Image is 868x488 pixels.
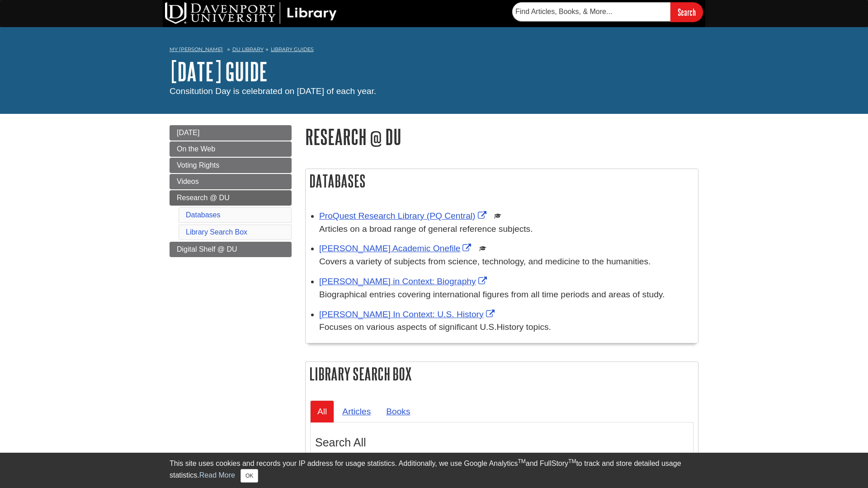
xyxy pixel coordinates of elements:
[315,436,689,449] h3: Search All
[170,46,223,53] a: My [PERSON_NAME]
[518,458,525,465] sup: TM
[306,169,698,193] h2: Databases
[170,158,292,173] a: Voting Rights
[379,400,417,422] a: Books
[165,2,337,24] img: DU Library
[512,2,670,21] input: Find Articles, Books, & More...
[335,400,378,422] a: Articles
[170,57,268,85] a: [DATE] Guide
[319,244,473,253] a: Link opens in new window
[305,125,698,148] h1: Research @ DU
[170,141,292,157] a: On the Web
[568,458,576,465] sup: TM
[319,223,693,236] p: Articles on a broad range of general reference subjects.
[186,211,221,219] a: Databases
[241,469,258,483] button: Close
[512,2,703,22] form: Searches DU Library's articles, books, and more
[170,125,292,257] div: Guide Page Menu
[494,212,501,220] img: Scholarly or Peer Reviewed
[199,471,235,479] a: Read More
[177,145,215,153] span: On the Web
[170,43,698,58] nav: breadcrumb
[319,288,693,301] p: Biographical entries covering international figures from all time periods and areas of study.
[170,242,292,257] a: Digital Shelf @ DU
[319,255,693,268] p: Covers a variety of subjects from science, technology, and medicine to the humanities.
[170,174,292,189] a: Videos
[177,194,230,202] span: Research @ DU
[319,211,489,221] a: Link opens in new window
[271,46,314,52] a: Library Guides
[170,458,698,483] div: This site uses cookies and records your IP address for usage statistics. Additionally, we use Goo...
[319,321,693,334] p: Focuses on various aspects of significant U.S.History topics.
[177,129,199,136] span: [DATE]
[177,245,237,253] span: Digital Shelf @ DU
[170,190,292,206] a: Research @ DU
[170,125,292,141] a: [DATE]
[319,277,489,286] a: Link opens in new window
[310,400,334,422] a: All
[232,46,264,52] a: DU Library
[319,310,497,319] a: Link opens in new window
[177,178,199,185] span: Videos
[186,228,247,236] a: Library Search Box
[670,2,703,22] input: Search
[170,86,376,96] span: Consitution Day is celebrated on [DATE] of each year.
[479,245,486,252] img: Scholarly or Peer Reviewed
[306,362,698,386] h2: Library Search Box
[177,161,219,169] span: Voting Rights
